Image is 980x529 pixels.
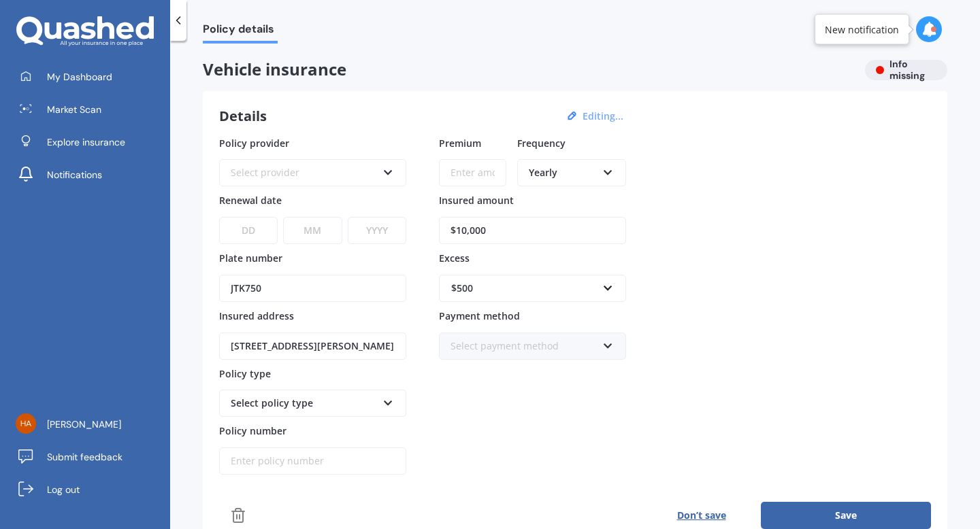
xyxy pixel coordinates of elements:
[439,159,506,186] input: Enter amount
[219,252,282,264] span: Plate number
[47,70,112,84] span: My Dashboard
[642,502,761,529] button: Don’t save
[219,194,282,207] span: Renewal date
[219,424,287,437] span: Policy number
[16,413,36,434] img: 3b7a268a6a6da33867ab62c1aef77156
[529,165,597,180] div: Yearly
[219,309,294,322] span: Insured address
[203,22,278,41] span: Policy details
[10,161,170,188] a: Notifications
[47,450,122,464] span: Submit feedback
[219,447,406,475] input: Enter policy number
[47,417,121,431] span: [PERSON_NAME]
[203,60,854,80] span: Vehicle insurance
[231,165,377,180] div: Select provider
[47,103,101,116] span: Market Scan
[10,443,170,471] a: Submit feedback
[219,136,289,149] span: Policy provider
[219,275,406,302] input: Enter plate number
[219,366,271,379] span: Policy type
[10,96,170,123] a: Market Scan
[219,107,267,125] h3: Details
[439,217,626,244] input: Enter amount
[10,129,170,156] a: Explore insurance
[451,339,597,354] div: Select payment method
[439,194,514,207] span: Insured amount
[825,22,899,36] div: New notification
[517,136,566,149] span: Frequency
[219,332,406,360] input: Enter address
[451,281,598,296] div: $500
[10,476,170,503] a: Log out
[47,168,102,182] span: Notifications
[10,411,170,438] a: [PERSON_NAME]
[439,136,481,149] span: Premium
[578,110,627,122] button: Editing...
[439,252,470,264] span: Excess
[47,135,125,149] span: Explore insurance
[439,309,520,322] span: Payment method
[231,396,377,411] div: Select policy type
[761,502,931,529] button: Save
[47,483,80,496] span: Log out
[10,63,170,90] a: My Dashboard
